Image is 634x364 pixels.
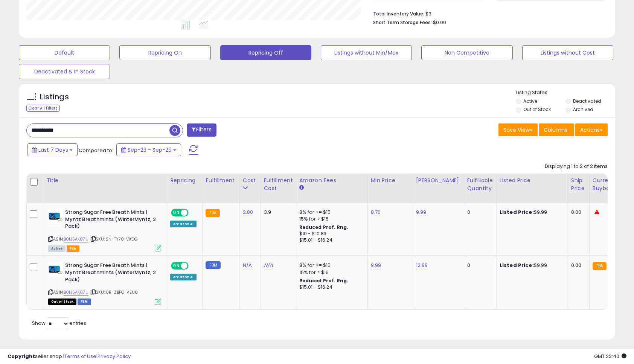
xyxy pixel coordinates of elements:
[373,19,432,26] b: Short Term Storage Fees:
[206,261,220,269] small: FBM
[78,299,91,305] span: FBM
[65,209,157,232] b: Strong Sugar Free Breath Mints | Myntz Breathmints (WinterMyntz, 2 Pack)
[38,146,68,154] span: Last 7 Days
[170,274,197,280] div: Amazon AI
[299,209,362,216] div: 8% for <= $15
[571,262,584,269] div: 0.00
[32,320,86,327] span: Show: entries
[421,45,512,60] button: Non Competitive
[299,231,362,237] div: $10 - $10.83
[264,209,290,216] div: 3.9
[593,177,631,192] div: Current Buybox Price
[299,269,362,276] div: 15% for > $15
[467,209,491,216] div: 0
[19,64,110,79] button: Deactivated & In Stock
[299,177,364,184] div: Amazon Fees
[545,163,608,170] div: Displaying 1 to 2 of 2 items
[498,123,538,136] button: Save View
[371,177,410,184] div: Min Price
[98,353,131,360] a: Privacy Policy
[321,45,412,60] button: Listings without Min/Max
[243,209,253,216] a: 2.80
[46,177,164,184] div: Title
[65,262,157,285] b: Strong Sugar Free Breath Mints | Myntz Breathmints (WinterMyntz, 2 Pack)
[48,262,63,277] img: 41+yFgB5pxL._SL40_.jpg
[299,216,362,222] div: 15% for > $15
[593,262,607,270] small: FBA
[416,262,428,269] a: 12.99
[299,237,362,244] div: $15.01 - $16.24
[170,221,197,227] div: Amazon AI
[500,177,565,184] div: Listed Price
[90,289,138,295] span: | SKU: 0R-ZBPO-VEU8
[299,262,362,269] div: 8% for <= $15
[467,177,493,192] div: Fulfillable Quantity
[90,236,137,242] span: | SKU: 2N-TY70-VKDG
[172,210,181,216] span: ON
[500,262,562,269] div: $9.99
[170,177,199,184] div: Repricing
[467,262,491,269] div: 0
[187,210,200,216] span: OFF
[206,209,219,217] small: FBA
[27,143,78,156] button: Last 7 Days
[371,262,381,269] a: 9.99
[433,19,446,26] span: $0.00
[571,177,586,192] div: Ship Price
[48,262,161,304] div: ASIN:
[26,105,60,112] div: Clear All Filters
[523,106,551,113] label: Out of Stock
[299,224,349,230] b: Reduced Prof. Rng.
[187,263,200,269] span: OFF
[575,123,608,136] button: Actions
[500,262,534,269] b: Listed Price:
[64,289,88,295] a: B01J5AK87U
[544,126,567,134] span: Columns
[373,11,424,17] b: Total Inventory Value:
[64,353,96,360] a: Terms of Use
[299,277,349,284] b: Reduced Prof. Rng.
[500,209,534,216] b: Listed Price:
[48,245,66,252] span: All listings currently available for purchase on Amazon
[243,262,252,269] a: N/A
[594,353,626,360] span: 2025-10-7 22:40 GMT
[371,209,381,216] a: 8.70
[119,45,210,60] button: Repricing On
[416,209,427,216] a: 9.99
[48,299,76,305] span: All listings that are currently out of stock and unavailable for purchase on Amazon
[64,236,88,242] a: B01J5AK87U
[573,98,601,104] label: Deactivated
[523,98,537,104] label: Active
[299,184,304,191] small: Amazon Fees.
[243,177,258,184] div: Cost
[373,9,602,18] li: $3
[116,143,181,156] button: Sep-23 - Sep-29
[516,89,615,96] p: Listing States:
[8,353,35,360] strong: Copyright
[264,262,273,269] a: N/A
[128,146,172,154] span: Sep-23 - Sep-29
[571,209,584,216] div: 0.00
[539,123,574,136] button: Columns
[187,123,216,137] button: Filters
[19,45,110,60] button: Default
[299,284,362,291] div: $15.01 - $16.24
[8,353,131,360] div: seller snap | |
[172,263,181,269] span: ON
[500,209,562,216] div: $9.99
[220,45,311,60] button: Repricing Off
[264,177,293,192] div: Fulfillment Cost
[79,147,113,154] span: Compared to:
[48,209,161,251] div: ASIN:
[522,45,613,60] button: Listings without Cost
[48,209,63,224] img: 41+yFgB5pxL._SL40_.jpg
[206,177,236,184] div: Fulfillment
[573,106,593,113] label: Archived
[40,92,69,102] h5: Listings
[416,177,461,184] div: [PERSON_NAME]
[67,245,79,252] span: FBA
